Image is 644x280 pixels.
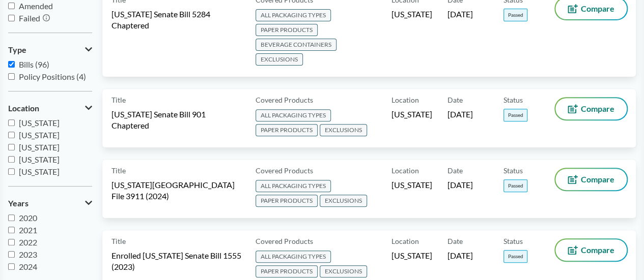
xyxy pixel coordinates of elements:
[447,9,473,20] span: [DATE]
[19,142,60,152] span: [US_STATE]
[503,9,527,21] span: Passed
[447,236,463,246] span: Date
[8,214,15,221] input: 2020
[503,165,523,176] span: Status
[8,199,29,208] span: Years
[8,3,15,9] input: Amended
[447,250,473,261] span: [DATE]
[111,179,243,202] span: [US_STATE][GEOGRAPHIC_DATA] File 3911 (2024)
[391,250,432,261] span: [US_STATE]
[19,225,37,235] span: 2021
[19,118,60,128] span: [US_STATE]
[320,195,367,207] span: EXCLUSIONS
[8,15,15,21] input: Failed
[447,179,473,191] span: [DATE]
[391,109,432,120] span: [US_STATE]
[111,250,243,272] span: Enrolled [US_STATE] Senate Bill 1555 (2023)
[8,119,15,126] input: [US_STATE]
[8,144,15,150] input: [US_STATE]
[19,72,86,81] span: Policy Positions (4)
[8,239,15,245] input: 2022
[256,39,337,51] span: BEVERAGE CONTAINERS
[8,168,15,175] input: [US_STATE]
[256,251,331,263] span: ALL PACKAGING TYPES
[391,236,419,246] span: Location
[503,179,527,192] span: Passed
[19,213,37,223] span: 2020
[391,9,432,20] span: [US_STATE]
[111,9,243,31] span: [US_STATE] Senate Bill 5284 Chaptered
[391,165,419,176] span: Location
[256,180,331,192] span: ALL PACKAGING TYPES
[256,53,303,66] span: EXCLUSIONS
[8,100,92,117] button: Location
[503,250,527,263] span: Passed
[19,154,60,164] span: [US_STATE]
[256,9,331,21] span: ALL PACKAGING TYPES
[555,98,627,119] button: Compare
[19,250,37,259] span: 2023
[19,237,37,247] span: 2022
[256,109,331,121] span: ALL PACKAGING TYPES
[256,265,318,277] span: PAPER PRODUCTS
[111,165,126,176] span: Title
[19,130,60,140] span: [US_STATE]
[111,95,126,105] span: Title
[391,179,432,191] span: [US_STATE]
[8,61,15,68] input: Bills (96)
[256,95,313,105] span: Covered Products
[8,227,15,233] input: 2021
[320,124,367,136] span: EXCLUSIONS
[8,263,15,270] input: 2024
[256,24,318,36] span: PAPER PRODUCTS
[447,165,463,176] span: Date
[581,105,614,113] span: Compare
[581,246,614,254] span: Compare
[581,5,614,13] span: Compare
[8,132,15,138] input: [US_STATE]
[8,41,92,58] button: Type
[256,124,318,136] span: PAPER PRODUCTS
[447,109,473,120] span: [DATE]
[111,236,126,246] span: Title
[111,109,243,131] span: [US_STATE] Senate Bill 901 Chaptered
[447,95,463,105] span: Date
[8,73,15,80] input: Policy Positions (4)
[19,262,37,271] span: 2024
[320,265,367,277] span: EXCLUSIONS
[503,95,523,105] span: Status
[581,175,614,183] span: Compare
[503,236,523,246] span: Status
[555,239,627,261] button: Compare
[8,156,15,163] input: [US_STATE]
[391,95,419,105] span: Location
[8,45,26,54] span: Type
[256,195,318,207] span: PAPER PRODUCTS
[8,251,15,258] input: 2023
[503,109,527,121] span: Passed
[256,165,313,176] span: Covered Products
[19,167,60,176] span: [US_STATE]
[19,1,53,11] span: Amended
[555,169,627,190] button: Compare
[8,195,92,212] button: Years
[19,13,40,23] span: Failed
[19,59,49,69] span: Bills (96)
[8,104,39,113] span: Location
[256,236,313,246] span: Covered Products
